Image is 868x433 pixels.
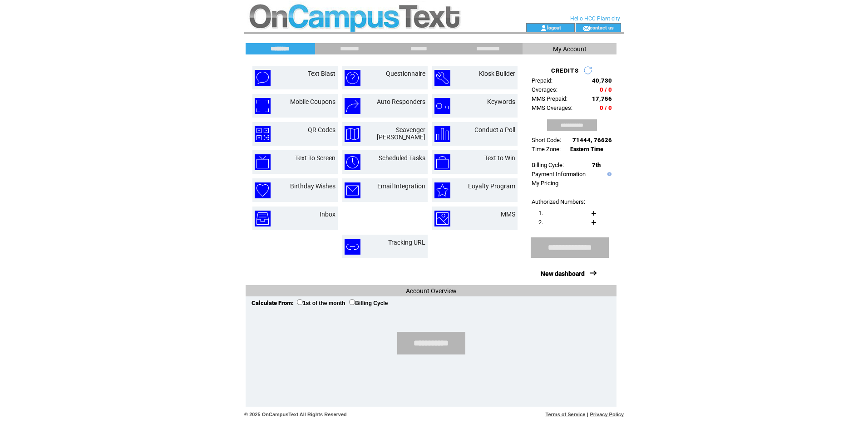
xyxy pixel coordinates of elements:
[434,154,450,170] img: text-to-win.png
[501,211,515,218] a: MMS
[349,299,355,305] input: Billing Cycle
[605,172,612,176] img: help.gif
[538,219,543,226] span: 2.
[592,162,601,168] span: 7th
[297,299,303,305] input: 1st of the month
[532,198,585,205] span: Authorized Numbers:
[345,70,360,86] img: questionnaire.png
[532,146,561,153] span: Time Zone:
[255,154,271,170] img: text-to-screen.png
[547,25,561,30] a: logout
[379,154,425,162] a: Scheduled Tasks
[252,300,294,306] span: Calculate From:
[479,70,515,77] a: Kiosk Builder
[532,180,558,187] a: My Pricing
[587,412,588,417] span: |
[255,211,271,226] img: inbox.png
[532,86,557,93] span: Overages:
[345,154,360,170] img: scheduled-tasks.png
[487,98,515,105] a: Keywords
[345,98,360,114] img: auto-responders.png
[290,182,335,190] a: Birthday Wishes
[255,126,271,142] img: qr-codes.png
[540,25,547,32] img: account_icon.gif
[551,67,579,74] span: CREDITS
[255,70,271,86] img: text-blast.png
[532,137,561,143] span: Short Code:
[295,154,335,162] a: Text To Screen
[532,162,564,168] span: Billing Cycle:
[553,45,587,53] span: My Account
[434,182,450,198] img: loyalty-program.png
[406,287,457,295] span: Account Overview
[345,239,360,255] img: tracking-url.png
[320,211,335,218] a: Inbox
[570,15,620,22] span: Hello HCC Plant city
[592,77,612,84] span: 40,730
[474,126,515,133] a: Conduct a Poll
[484,154,515,162] a: Text to Win
[377,126,425,141] a: Scavenger [PERSON_NAME]
[590,412,624,417] a: Privacy Policy
[345,182,360,198] img: email-integration.png
[600,104,612,111] span: 0 / 0
[388,239,425,246] a: Tracking URL
[570,146,603,153] span: Eastern Time
[532,77,552,84] span: Prepaid:
[308,126,335,133] a: QR Codes
[377,182,425,190] a: Email Integration
[244,412,347,417] span: © 2025 OnCampusText All Rights Reserved
[532,95,567,102] span: MMS Prepaid:
[434,70,450,86] img: kiosk-builder.png
[600,86,612,93] span: 0 / 0
[532,171,586,177] a: Payment Information
[308,70,335,77] a: Text Blast
[377,98,425,105] a: Auto Responders
[541,270,585,277] a: New dashboard
[349,300,388,306] label: Billing Cycle
[255,182,271,198] img: birthday-wishes.png
[538,210,543,216] span: 1.
[592,95,612,102] span: 17,756
[290,98,335,105] a: Mobile Coupons
[345,126,360,142] img: scavenger-hunt.png
[590,25,614,30] a: contact us
[572,137,612,143] span: 71444, 76626
[386,70,425,77] a: Questionnaire
[583,25,590,32] img: contact_us_icon.gif
[546,412,586,417] a: Terms of Service
[532,104,572,111] span: MMS Overages:
[297,300,345,306] label: 1st of the month
[434,98,450,114] img: keywords.png
[255,98,271,114] img: mobile-coupons.png
[468,182,515,190] a: Loyalty Program
[434,126,450,142] img: conduct-a-poll.png
[434,211,450,226] img: mms.png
